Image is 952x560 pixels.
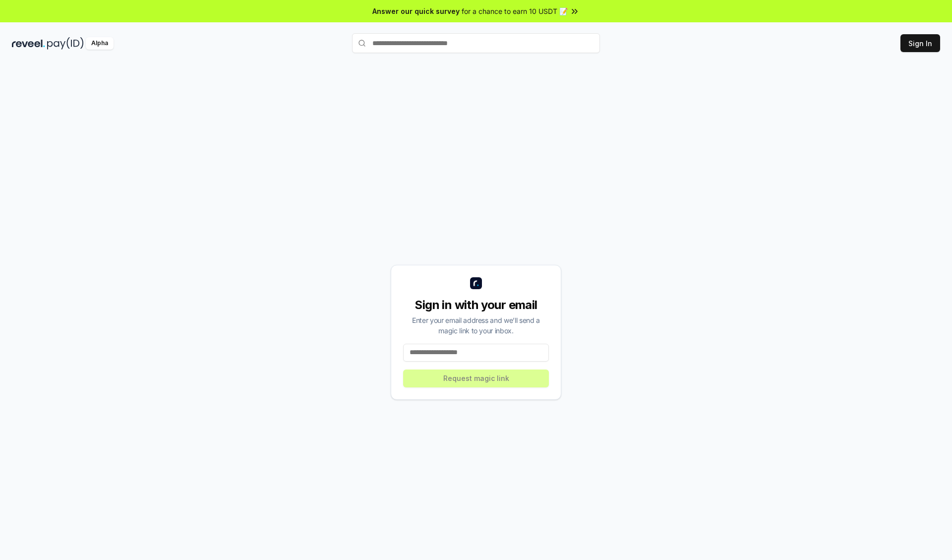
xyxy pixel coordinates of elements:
div: Alpha [86,37,114,50]
span: Answer our quick survey [372,6,460,16]
div: Enter your email address and we’ll send a magic link to your inbox. [403,315,549,336]
img: logo_small [470,277,482,289]
img: reveel_dark [12,37,45,50]
span: for a chance to earn 10 USDT 📝 [462,6,568,16]
button: Sign In [900,34,940,52]
div: Sign in with your email [403,297,549,313]
img: pay_id [47,37,84,50]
